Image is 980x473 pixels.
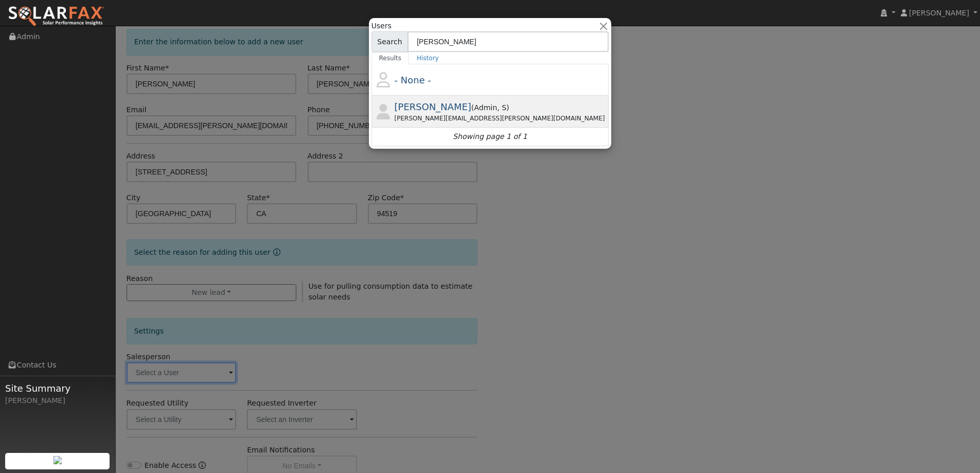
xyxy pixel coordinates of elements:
img: SolarFax [8,6,104,27]
span: Users [371,21,391,31]
span: Site Summary [5,381,110,395]
span: Admin [474,103,497,112]
span: - None - [395,75,431,85]
i: Showing page 1 of 1 [453,131,527,142]
span: [PERSON_NAME] [395,101,472,112]
div: [PERSON_NAME][EMAIL_ADDRESS][PERSON_NAME][DOMAIN_NAME] [395,114,607,123]
span: ( ) [471,103,509,112]
span: Search [371,31,408,52]
a: History [409,52,447,64]
span: [PERSON_NAME] [909,9,969,17]
span: Salesperson [497,103,506,112]
a: Results [371,52,409,64]
img: retrieve [54,456,62,464]
div: [PERSON_NAME] [5,395,110,406]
